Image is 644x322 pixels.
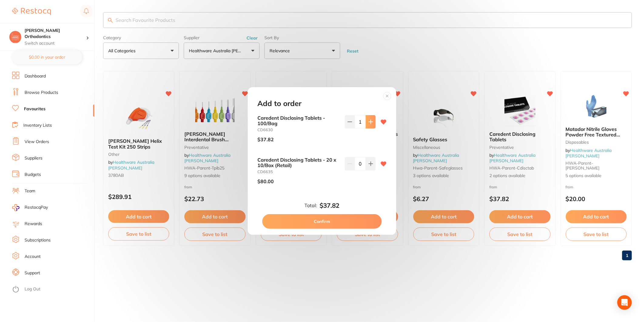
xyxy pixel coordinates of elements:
[305,203,317,208] label: Total:
[617,295,632,310] div: Open Intercom Messenger
[262,214,382,229] button: Confirm
[257,99,301,108] h2: Add to order
[257,157,340,168] b: Caredent Disclosing Tablets - 20 x 10/Box (Retail)
[257,179,274,184] p: $80.00
[257,115,340,126] b: Caredent Disclosing Tablets - 100/Bag
[257,137,274,142] p: $37.82
[257,170,340,174] small: CD6635
[257,128,340,132] small: CD6630
[320,202,340,209] b: $37.82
